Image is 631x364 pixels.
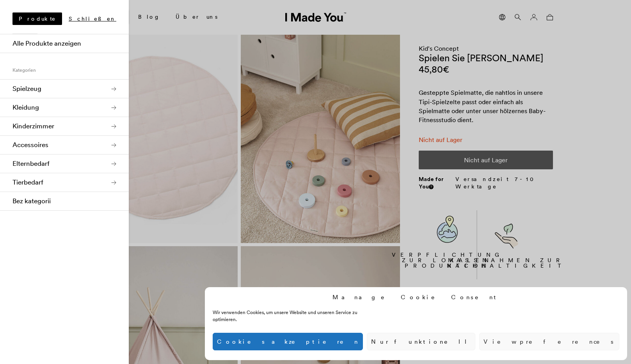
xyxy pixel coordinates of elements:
button: Nur funktionell [367,333,475,350]
a: Produkte [12,12,62,25]
div: Wir verwenden Cookies, um unsere Website und unseren Service zu optimieren. [213,309,382,323]
button: Cookies akzeptieren [213,333,363,350]
button: View preferences [479,333,619,350]
a: Schließen [69,15,116,23]
div: Manage Cookie Consent [332,293,499,301]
